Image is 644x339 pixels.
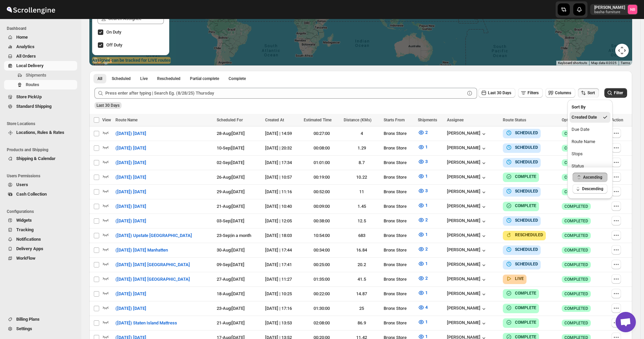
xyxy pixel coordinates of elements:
span: ([DATE]) [DATE] [115,174,146,181]
button: ([DATE]) Staten Island Mattress [111,318,181,328]
div: 1.45 [344,203,380,210]
div: [DATE] | 17:34 [265,159,300,166]
button: ([DATE]) [DATE] [111,303,150,314]
span: 1 [425,203,428,208]
button: SCHEDULED [506,159,538,165]
span: 28-Aug | [DATE] [217,131,245,136]
span: Starts From [384,118,405,122]
div: Bronx Store [384,188,413,195]
span: ([DATE]) [DATE] [115,188,146,195]
span: COMPLETED [564,277,588,282]
div: Bronx Store [384,130,413,137]
b: SCHEDULED [515,247,538,252]
span: Assignee [447,118,464,122]
span: Partial complete [190,76,219,81]
div: 00:09:00 [304,203,340,210]
span: Created At [265,118,284,122]
span: 27-Aug | [DATE] [217,277,245,282]
div: Stops [572,151,583,157]
button: ([DATE]) [DATE] [111,143,150,154]
span: Shipping & Calendar [16,156,56,161]
label: Assignee can be tracked for LIVE routes [92,57,171,64]
div: 12.5 [344,218,380,224]
span: Scheduled [112,76,131,81]
span: Last 30 Days [488,91,511,95]
button: Keyboard shortcuts [558,61,587,65]
div: 00:34:00 [304,247,340,254]
button: [PERSON_NAME] [447,203,487,210]
div: [DATE] | 10:25 [265,291,300,297]
span: Analytics [16,44,35,49]
div: 41.5 [344,276,380,283]
span: 1 [425,334,428,339]
button: 3 [414,156,432,167]
button: 1 [414,229,432,240]
span: Settings [16,326,32,331]
span: Route Name [115,118,137,122]
span: 1 [425,144,428,149]
h2: Sort By [572,104,608,111]
div: [DATE] | 18:03 [265,232,300,239]
span: All Orders [16,54,36,59]
span: Sort [587,91,595,95]
div: 00:38:00 [304,218,340,224]
b: SCHEDULED [515,262,538,266]
b: SCHEDULED [515,218,538,223]
div: Bronx Store [384,145,413,152]
span: Filters [528,91,539,95]
span: Widgets [16,218,32,223]
span: 23-Sep | in a month [217,233,251,238]
button: Analytics [4,42,77,52]
a: Open this area in Google Maps (opens a new window) [91,57,113,65]
span: Users [16,182,28,187]
button: Cash Collection [4,190,77,199]
button: ([DATE]) [DATE] [111,288,150,299]
div: [PERSON_NAME] [447,131,487,137]
span: 1 [425,319,428,324]
div: Bronx Store [384,159,413,166]
span: Locations, Rules & Rates [16,130,64,135]
button: [PERSON_NAME] [447,174,487,181]
div: 4 [344,130,380,137]
b: COMPLETE [515,174,536,179]
span: Products and Shipping [7,147,78,153]
span: Action [611,118,623,122]
span: ([DATE]) [DATE] [GEOGRAPHIC_DATA] [115,276,190,283]
span: Store PickUp [16,94,42,99]
span: Filter [614,91,623,95]
span: Home [16,35,28,40]
span: Notifications [16,237,41,242]
div: 00:22:00 [304,291,340,297]
button: Shipping & Calendar [4,154,77,163]
div: 00:19:00 [304,174,340,181]
span: 09-Sep | [DATE] [217,262,244,267]
button: Stops [570,148,610,159]
span: COMPLETED [564,291,588,297]
button: 1 [414,171,432,182]
span: COMPLETED [564,189,588,195]
img: Google [91,57,113,65]
button: Columns [545,88,575,98]
span: 3 [425,188,428,193]
a: Open chat [616,312,636,332]
span: 02-Sep | [DATE] [217,160,244,165]
button: 1 [414,287,432,298]
div: Bronx Store [384,291,413,297]
button: Delivery Apps [4,244,77,254]
b: SCHEDULED [515,189,538,194]
b: COMPLETE [515,305,536,310]
div: Created Date [572,114,597,121]
button: SCHEDULED [506,246,538,253]
button: Filter [604,88,627,98]
span: Tracking [16,227,34,232]
button: 2 [414,127,432,138]
b: SCHEDULED [515,131,538,135]
div: [PERSON_NAME] [447,189,487,196]
div: [PERSON_NAME] [447,276,487,283]
span: ([DATE]) [DATE] Manhatten [115,247,168,254]
button: [PERSON_NAME] [447,305,487,312]
button: Status [570,161,610,172]
div: Due Date [572,126,589,133]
